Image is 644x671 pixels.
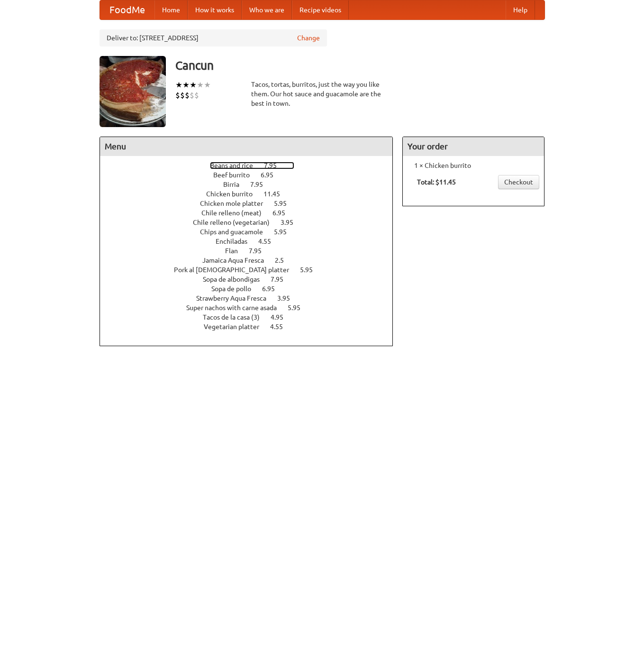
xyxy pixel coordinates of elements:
[506,0,535,19] a: Help
[174,266,330,274] a: Pork al [DEMOGRAPHIC_DATA] platter 5.95
[186,304,318,312] a: Super nachos with carne asada 5.95
[263,190,290,198] span: 11.45
[210,162,294,169] a: Beans and rice 7.95
[271,313,293,321] span: 4.95
[277,294,299,302] span: 3.95
[175,56,545,75] h3: Cancun
[281,219,303,226] span: 3.95
[223,181,249,188] span: Birria
[213,171,291,179] a: Beef burrito 6.95
[211,285,292,293] a: Sopa de pollo 6.95
[242,0,292,19] a: Who we are
[262,285,284,293] span: 6.95
[203,276,301,283] a: Sopa de albondigas 7.95
[223,181,281,188] a: Birria 7.95
[275,257,293,264] span: 2.5
[225,247,279,255] a: Flan 7.95
[403,137,544,156] h4: Your order
[417,178,456,186] b: Total: $11.45
[297,33,320,43] a: Change
[190,80,197,90] li: ★
[498,175,539,189] a: Checkout
[100,0,154,19] a: FoodMe
[100,56,166,127] img: angular.jpg
[270,323,292,331] span: 4.55
[200,228,304,236] a: Chips and guacamole 5.95
[186,304,286,312] span: Super nachos with carne asada
[196,294,308,302] a: Strawberry Aqua Fresca 3.95
[249,247,271,255] span: 7.95
[408,161,539,170] li: 1 × Chicken burrito
[202,257,301,264] a: Jamaica Aqua Fresca 2.5
[190,90,194,101] li: $
[274,228,296,236] span: 5.95
[288,304,310,312] span: 5.95
[264,162,286,169] span: 7.95
[100,137,393,156] h4: Menu
[202,257,273,264] span: Jamaica Aqua Fresca
[180,90,185,101] li: $
[206,190,298,198] a: Chicken burrito 11.45
[188,0,242,19] a: How it works
[175,80,182,90] li: ★
[203,313,301,321] a: Tacos de la casa (3) 4.95
[201,209,271,217] span: Chile relleno (meat)
[175,90,180,101] li: $
[193,219,311,226] a: Chile relleno (vegetarian) 3.95
[196,294,276,302] span: Strawberry Aqua Fresca
[197,80,204,90] li: ★
[206,190,262,198] span: Chicken burrito
[292,0,349,19] a: Recipe videos
[213,171,259,179] span: Beef burrito
[210,162,263,169] span: Beans and rice
[261,171,283,179] span: 6.95
[185,90,190,101] li: $
[100,29,327,46] div: Deliver to: [STREET_ADDRESS]
[274,200,296,207] span: 5.95
[200,200,272,207] span: Chicken mole platter
[204,323,300,331] a: Vegetarian platter 4.55
[194,90,199,101] li: $
[250,181,272,188] span: 7.95
[216,238,289,245] a: Enchiladas 4.55
[200,228,272,236] span: Chips and guacamole
[174,266,299,274] span: Pork al [DEMOGRAPHIC_DATA] platter
[200,200,304,207] a: Chicken mole platter 5.95
[182,80,190,90] li: ★
[258,238,281,245] span: 4.55
[154,0,188,19] a: Home
[216,238,257,245] span: Enchiladas
[251,80,393,108] div: Tacos, tortas, burritos, just the way you like them. Our hot sauce and guacamole are the best in ...
[300,266,322,274] span: 5.95
[204,323,269,331] span: Vegetarian platter
[225,247,247,255] span: Flan
[204,80,211,90] li: ★
[203,313,269,321] span: Tacos de la casa (3)
[211,285,261,293] span: Sopa de pollo
[193,219,279,226] span: Chile relleno (vegetarian)
[271,276,293,283] span: 7.95
[203,276,269,283] span: Sopa de albondigas
[201,209,303,217] a: Chile relleno (meat) 6.95
[272,209,295,217] span: 6.95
